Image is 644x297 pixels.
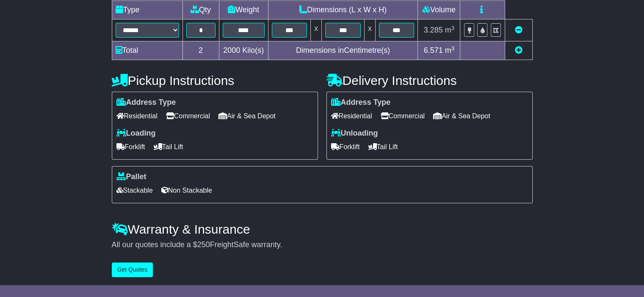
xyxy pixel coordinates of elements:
td: Type [112,1,182,19]
span: 3.285 [424,26,443,34]
div: All our quotes include a $ FreightSafe warranty. [112,240,533,250]
span: 250 [197,240,210,249]
h4: Warranty & Insurance [112,222,533,236]
button: Get Quotes [112,262,153,277]
td: Total [112,41,182,60]
span: Non Stackable [161,184,212,197]
td: Dimensions (L x W x H) [268,1,418,19]
td: 2 [182,41,219,60]
sup: 3 [451,25,455,31]
td: x [311,19,322,41]
span: m [445,26,455,34]
label: Address Type [331,98,391,107]
a: Remove this item [515,26,522,34]
td: Qty [182,1,219,19]
td: Volume [418,1,460,19]
td: x [364,19,375,41]
td: Kilo(s) [219,41,268,60]
span: Tail Lift [368,140,398,153]
span: Forklift [331,140,360,153]
span: Air & Sea Depot [218,109,276,123]
td: Weight [219,1,268,19]
span: Stackable [116,184,153,197]
label: Loading [116,129,156,138]
h4: Delivery Instructions [326,74,533,87]
td: Dimensions in Centimetre(s) [268,41,418,60]
span: 6.571 [424,46,443,54]
span: Forklift [116,140,145,153]
span: Residential [116,109,158,123]
sup: 3 [451,45,455,52]
span: Residential [331,109,372,123]
span: Tail Lift [154,140,183,153]
span: 2000 [223,46,240,54]
label: Address Type [116,98,176,107]
label: Unloading [331,129,378,138]
span: Air & Sea Depot [433,109,490,123]
h4: Pickup Instructions [112,74,318,87]
a: Add new item [515,46,522,54]
label: Pallet [116,172,146,182]
span: Commercial [381,109,425,123]
span: m [445,46,455,54]
span: Commercial [166,109,210,123]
